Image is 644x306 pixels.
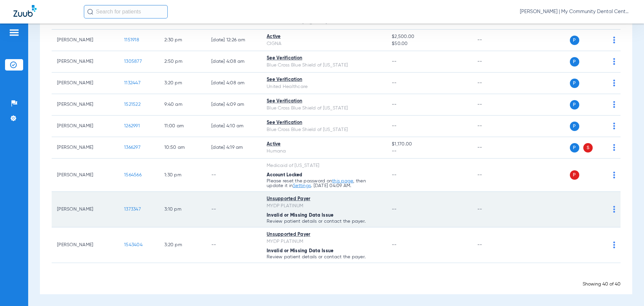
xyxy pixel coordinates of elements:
span: 1305877 [124,59,142,64]
img: group-dot-blue.svg [613,80,615,86]
p: Please reset the password on , then update it in . [DATE] 04:09 AM. [267,179,381,188]
div: United Healthcare [267,83,381,90]
span: P [570,122,579,131]
td: 3:20 PM [159,73,206,94]
div: Blue Cross Blue Shield of [US_STATE] [267,62,381,69]
div: See Verification [267,98,381,105]
td: [PERSON_NAME] [52,227,119,263]
span: $1,170.00 [392,141,466,148]
span: Account Locked [267,173,303,177]
span: P [570,79,579,88]
div: See Verification [267,55,381,62]
td: [DATE] 4:10 AM [206,116,261,137]
td: -- [472,227,517,263]
td: -- [206,227,261,263]
span: S [583,143,593,152]
td: 1:30 PM [159,159,206,192]
td: [PERSON_NAME] [52,192,119,227]
div: Blue Cross Blue Shield of [US_STATE] [267,126,381,133]
a: Settings [293,183,311,188]
span: $50.00 [392,40,466,47]
div: Active [267,33,381,40]
td: [PERSON_NAME] [52,30,119,51]
span: 1564566 [124,173,142,177]
td: 3:10 PM [159,192,206,227]
img: Search Icon [87,9,93,15]
td: 9:40 AM [159,94,206,116]
td: [PERSON_NAME] [52,73,119,94]
img: group-dot-blue.svg [613,242,615,248]
img: Zuub Logo [13,5,37,17]
span: 1151918 [124,38,139,42]
div: Unsupported Payer [267,231,381,238]
span: [PERSON_NAME] | My Community Dental Centers [520,8,631,15]
td: -- [472,159,517,192]
div: MYDP PLATINUM [267,203,381,210]
img: hamburger-icon [9,29,19,37]
td: [DATE] 4:19 AM [206,137,261,159]
td: -- [472,94,517,116]
div: Unsupported Payer [267,195,381,203]
p: Review patient details or contact the payer. [267,255,381,259]
img: group-dot-blue.svg [613,123,615,129]
td: [PERSON_NAME] [52,137,119,159]
td: 10:50 AM [159,137,206,159]
span: $2,500.00 [392,33,466,40]
span: -- [392,173,397,177]
img: group-dot-blue.svg [613,206,615,213]
td: 2:30 PM [159,30,206,51]
span: P [570,100,579,110]
td: [DATE] 4:08 AM [206,51,261,73]
td: [PERSON_NAME] [52,116,119,137]
div: See Verification [267,119,381,126]
div: Active [267,141,381,148]
div: Humana [267,148,381,155]
span: 1262991 [124,124,140,128]
div: MYDP PLATINUM [267,238,381,245]
input: Search for patients [84,5,168,18]
div: See Verification [267,76,381,83]
td: -- [472,192,517,227]
div: Blue Cross Blue Shield of [US_STATE] [267,105,381,112]
span: 1543404 [124,243,143,247]
p: Review patient details or contact the payer. [267,219,381,224]
a: this page [332,179,353,183]
span: -- [392,124,397,128]
span: P [570,170,579,180]
td: [PERSON_NAME] [52,159,119,192]
span: Invalid or Missing Data Issue [267,213,333,218]
td: -- [472,137,517,159]
span: P [570,57,579,67]
span: -- [392,148,466,155]
span: Invalid or Missing Data Issue [267,249,333,253]
td: [DATE] 12:26 AM [206,30,261,51]
td: [DATE] 4:09 AM [206,94,261,116]
span: Showing 40 of 40 [583,282,621,287]
span: 1521522 [124,102,141,107]
td: -- [472,30,517,51]
img: group-dot-blue.svg [613,172,615,178]
td: 2:50 PM [159,51,206,73]
div: CIGNA [267,40,381,47]
td: -- [206,159,261,192]
iframe: Chat Widget [610,274,644,306]
img: group-dot-blue.svg [613,37,615,43]
span: 1373347 [124,207,141,212]
img: group-dot-blue.svg [613,144,615,151]
span: 1132447 [124,81,141,85]
div: Medicaid of [US_STATE] [267,162,381,169]
img: group-dot-blue.svg [613,58,615,65]
td: -- [206,192,261,227]
td: [PERSON_NAME] [52,51,119,73]
td: [DATE] 4:08 AM [206,73,261,94]
span: P [570,36,579,45]
td: -- [472,73,517,94]
td: 11:00 AM [159,116,206,137]
span: -- [392,81,397,85]
img: group-dot-blue.svg [613,101,615,108]
td: 3:20 PM [159,227,206,263]
span: -- [392,207,397,212]
span: -- [392,59,397,64]
span: -- [392,243,397,247]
